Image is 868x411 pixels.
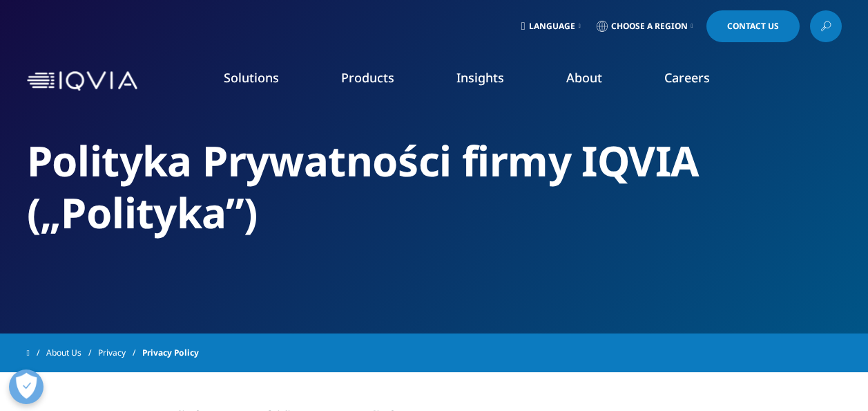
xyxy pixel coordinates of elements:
span: Language [529,21,575,32]
span: Choose a Region [611,21,688,32]
a: About Us [46,340,98,365]
a: Insights [456,69,504,86]
nav: Primary [143,48,842,113]
span: Contact Us [727,22,779,30]
a: Solutions [224,69,279,86]
h2: Polityka Prywatności firmy IQVIA („Polityka”) [27,135,842,239]
button: Open Preferences [9,369,44,404]
a: Privacy [98,340,142,365]
span: Privacy Policy [142,340,199,365]
a: About [566,69,602,86]
a: Contact Us [706,10,800,42]
a: Products [341,69,394,86]
a: Careers [664,69,710,86]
